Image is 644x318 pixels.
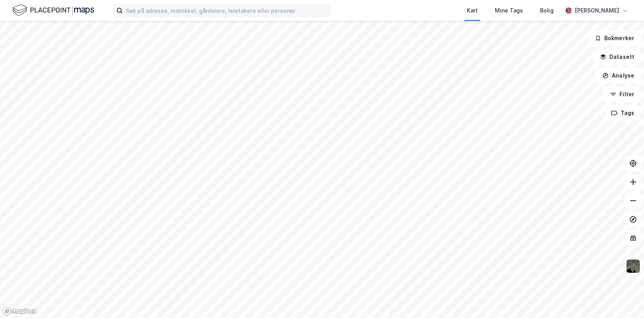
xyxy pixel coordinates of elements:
input: Søk på adresse, matrikkel, gårdeiere, leietakere eller personer [123,5,331,16]
button: Filter [604,87,641,102]
div: [PERSON_NAME] [575,6,619,15]
div: Mine Tags [495,6,523,15]
button: Bokmerker [588,30,641,46]
div: Bolig [540,6,554,15]
div: Kart [467,6,478,15]
img: 9k= [626,259,640,274]
div: Kontrollprogram for chat [605,281,644,318]
button: Tags [605,105,641,121]
img: logo.f888ab2527a4732fd821a326f86c7f29.svg [12,4,94,17]
a: Mapbox homepage [2,307,37,316]
button: Datasett [593,49,641,65]
iframe: Chat Widget [605,281,644,318]
button: Analyse [596,68,641,83]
